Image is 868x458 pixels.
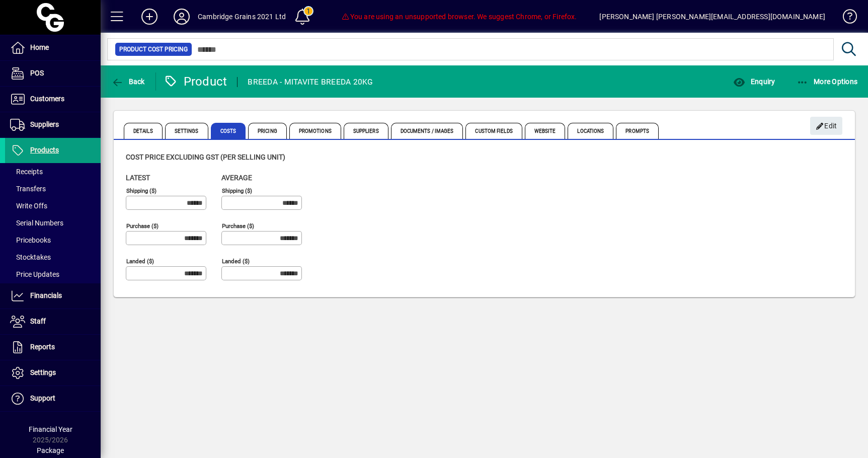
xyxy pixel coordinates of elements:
span: Financial Year [29,425,72,433]
a: Support [5,386,101,411]
div: BREEDA - MITAVITE BREEDA 20KG [248,74,373,90]
button: Add [133,8,166,26]
button: Enquiry [731,72,777,91]
span: Customers [30,95,64,103]
a: Settings [5,360,101,386]
a: Knowledge Base [835,2,855,35]
a: Financials [5,283,101,309]
span: Suppliers [30,120,59,128]
div: [PERSON_NAME] [PERSON_NAME][EMAIL_ADDRESS][DOMAIN_NAME] [599,9,825,25]
span: Settings [30,368,56,376]
a: Serial Numbers [5,214,101,232]
a: Pricebooks [5,232,101,249]
span: Cost price excluding GST (per selling unit) [126,153,285,161]
span: Reports [30,343,55,351]
span: Staff [30,317,46,325]
span: Details [124,123,163,139]
span: Suppliers [344,123,388,139]
mat-label: Shipping ($) [126,187,156,194]
a: Suppliers [5,112,101,137]
span: Locations [568,123,613,139]
mat-label: Shipping ($) [222,187,252,194]
span: Edit [816,118,837,134]
mat-label: Purchase ($) [126,222,159,230]
button: Edit [810,117,842,135]
span: Custom Fields [465,123,522,139]
span: Home [30,43,49,51]
span: Enquiry [733,78,775,86]
button: More Options [794,72,860,91]
span: Latest [126,174,150,182]
span: Stocktakes [10,253,51,261]
span: Receipts [10,168,43,176]
span: Price Updates [10,270,59,278]
button: Back [109,72,147,91]
a: Home [5,35,101,60]
a: Customers [5,87,101,112]
a: Receipts [5,163,101,180]
span: Prompts [616,123,659,139]
span: Costs [211,123,246,139]
span: Settings [165,123,208,139]
span: Pricebooks [10,236,51,244]
span: Promotions [289,123,341,139]
span: Serial Numbers [10,219,63,227]
span: Transfers [10,185,46,193]
a: Transfers [5,180,101,197]
div: Cambridge Grains 2021 Ltd [198,9,286,25]
span: More Options [797,78,858,86]
a: Price Updates [5,266,101,283]
mat-label: Landed ($) [222,258,250,265]
span: Products [30,146,59,154]
a: Write Offs [5,197,101,214]
span: Write Offs [10,202,47,210]
div: Product [164,73,227,90]
span: Product Cost Pricing [119,44,188,54]
span: Average [221,174,252,182]
span: You are using an unsupported browser. We suggest Chrome, or Firefox. [341,13,577,21]
app-page-header-button: Back [101,72,156,91]
span: Website [525,123,566,139]
span: Package [37,446,64,454]
span: Support [30,394,55,402]
a: Staff [5,309,101,334]
span: Financials [30,291,62,299]
a: Reports [5,335,101,360]
mat-label: Purchase ($) [222,222,254,230]
span: Documents / Images [391,123,463,139]
button: Profile [166,8,198,26]
span: Pricing [248,123,287,139]
mat-label: Landed ($) [126,258,154,265]
span: Back [111,78,145,86]
a: POS [5,61,101,86]
a: Stocktakes [5,249,101,266]
span: POS [30,69,44,77]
